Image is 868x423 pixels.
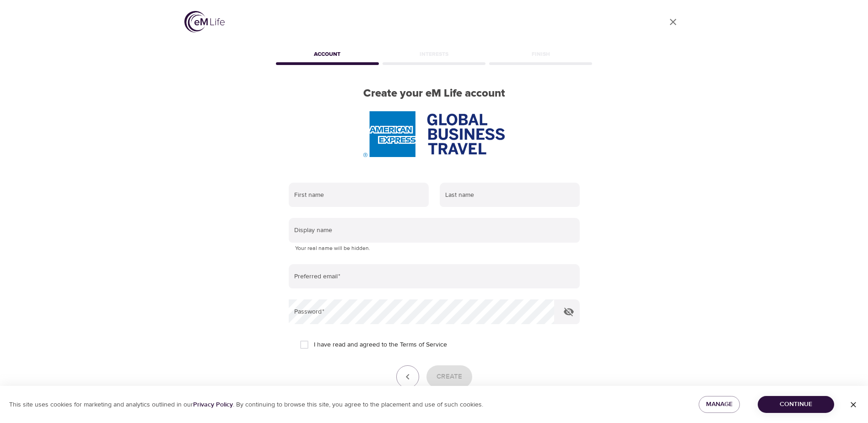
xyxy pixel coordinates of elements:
img: AmEx%20GBT%20logo.png [363,111,504,157]
a: Privacy Policy [193,401,233,409]
a: close [662,11,684,33]
p: Your real name will be hidden. [295,244,573,253]
button: Manage [699,396,740,413]
span: I have read and agreed to the [314,340,447,350]
span: Manage [706,399,733,410]
span: Continue [765,399,827,410]
img: logo [184,11,225,33]
a: Terms of Service [400,340,447,350]
h2: Create your eM Life account [274,87,594,100]
button: Continue [758,396,834,413]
